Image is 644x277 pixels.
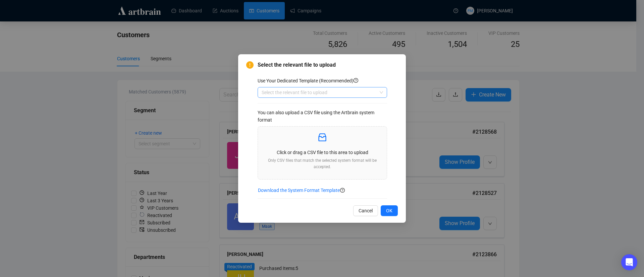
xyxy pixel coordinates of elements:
div: You can also upload a CSV file using the Artbrain system format [258,109,387,124]
p: Click or drag a CSV file to this area to upload [263,149,381,156]
button: Download the System Format Template [258,185,340,196]
div: Use Your Dedicated Template (Recommended) [258,77,387,84]
span: question-circle [340,188,345,193]
button: OK [381,205,398,216]
span: question-circle [354,78,358,83]
span: Download the System Format Template [258,187,340,194]
span: Select the relevant file to upload [258,61,398,69]
span: inboxClick or drag a CSV file to this area to uploadOnly CSV files that match the selected system... [258,127,387,180]
span: OK [386,207,392,214]
span: Cancel [359,207,373,214]
p: Only CSV files that match the selected system format will be accepted. [263,157,381,170]
span: exclamation-circle [246,61,254,69]
span: inbox [317,132,328,143]
button: Cancel [353,205,378,216]
div: Open Intercom Messenger [621,254,637,270]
